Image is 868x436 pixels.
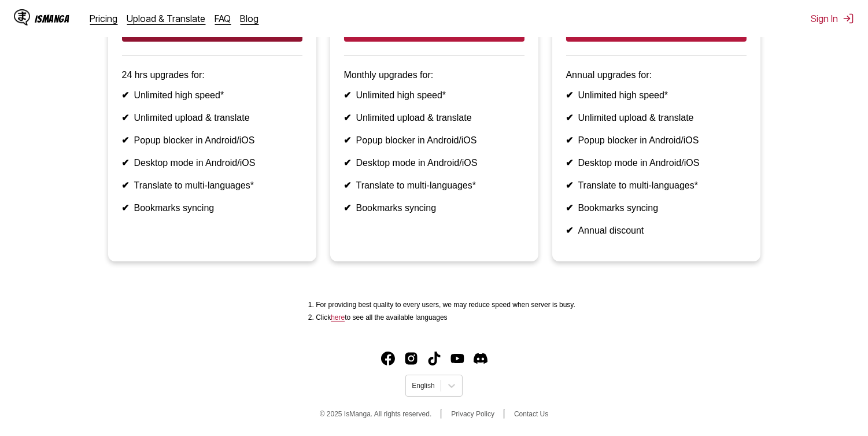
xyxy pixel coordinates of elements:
[320,410,432,418] span: © 2025 IsManga. All rights reserved.
[90,13,118,24] a: Pricing
[566,225,747,236] li: Annual discount
[566,113,574,123] b: ✔
[122,203,130,213] b: ✔
[122,158,130,168] b: ✔
[344,180,352,190] b: ✔
[122,135,302,146] li: Popup blocker in Android/iOS
[344,90,352,100] b: ✔
[344,135,525,146] li: Popup blocker in Android/iOS
[566,180,574,190] b: ✔
[344,157,525,168] li: Desktop mode in Android/iOS
[344,202,525,213] li: Bookmarks syncing
[427,352,441,365] img: IsManga TikTok
[566,180,747,191] li: Translate to multi-languages*
[514,410,548,418] a: Contact Us
[566,226,574,235] b: ✔
[451,410,494,418] a: Privacy Policy
[344,158,352,168] b: ✔
[381,352,395,365] a: Facebook
[122,112,302,123] li: Unlimited upload & translate
[122,113,130,123] b: ✔
[331,313,345,322] a: Available languages
[474,352,487,365] img: IsManga Discord
[566,112,747,123] li: Unlimited upload & translate
[566,90,574,100] b: ✔
[404,352,418,365] img: IsManga Instagram
[566,157,747,168] li: Desktop mode in Android/iOS
[316,313,575,322] li: Click to see all the available languages
[122,90,130,100] b: ✔
[35,13,69,24] div: IsManga
[122,70,302,80] p: 24 hrs upgrades for:
[474,352,487,365] a: Discord
[122,180,302,191] li: Translate to multi-languages*
[127,13,206,24] a: Upload & Translate
[344,180,525,191] li: Translate to multi-languages*
[566,70,747,80] p: Annual upgrades for:
[215,13,231,24] a: FAQ
[566,90,747,101] li: Unlimited high speed*
[14,9,30,25] img: IsManga Logo
[344,135,352,145] b: ✔
[122,202,302,213] li: Bookmarks syncing
[344,112,525,123] li: Unlimited upload & translate
[450,352,464,365] img: IsManga YouTube
[122,135,130,145] b: ✔
[122,157,302,168] li: Desktop mode in Android/iOS
[381,352,395,365] img: IsManga Facebook
[404,352,418,365] a: Instagram
[566,203,574,213] b: ✔
[566,202,747,213] li: Bookmarks syncing
[566,135,747,146] li: Popup blocker in Android/iOS
[412,382,413,390] input: Select language
[316,301,575,309] li: For providing best quality to every users, we may reduce speed when server is busy.
[344,90,525,101] li: Unlimited high speed*
[122,90,302,101] li: Unlimited high speed*
[566,158,574,168] b: ✔
[344,203,352,213] b: ✔
[450,352,464,365] a: Youtube
[241,13,259,24] a: Blog
[566,135,574,145] b: ✔
[811,13,854,24] button: Sign In
[427,352,441,365] a: TikTok
[843,13,854,24] img: Sign out
[344,113,352,123] b: ✔
[344,70,525,80] p: Monthly upgrades for:
[122,180,130,190] b: ✔
[14,9,90,28] a: IsManga LogoIsManga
